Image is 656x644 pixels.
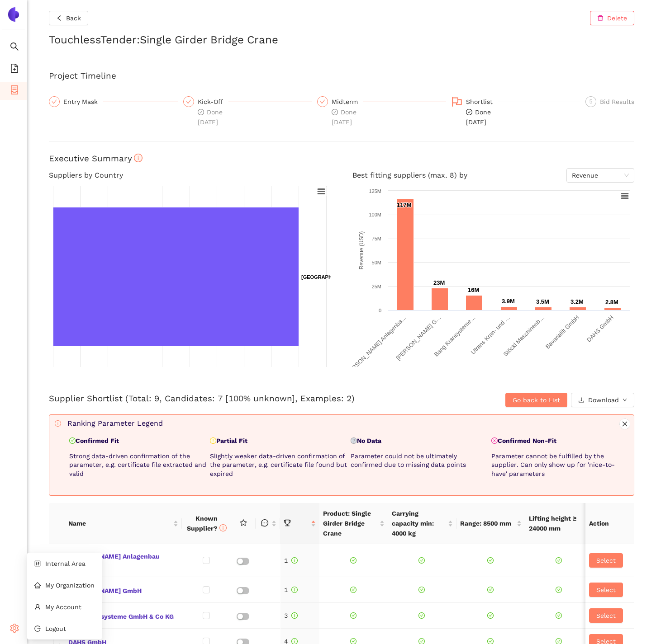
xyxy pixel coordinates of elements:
[433,314,476,358] text: Bang Kransysteme…
[10,620,19,639] span: setting
[10,61,19,79] span: file-add
[589,608,623,623] button: Select
[596,555,616,565] span: Select
[369,188,381,194] text: 125M
[570,298,584,305] text: 3.2M
[198,108,223,126] span: Done [DATE]
[210,437,216,444] span: exclamation-circle
[210,437,347,446] p: Partial Fit
[418,587,425,593] span: check-circle
[623,398,627,403] span: down
[466,109,472,115] span: check-circle
[596,611,616,620] span: Select
[358,231,365,270] text: Revenue (USD)
[487,612,494,619] span: check-circle
[301,274,355,280] text: [GEOGRAPHIC_DATA]
[332,108,357,126] span: Done [DATE]
[418,612,425,619] span: check-circle
[397,202,412,208] text: 117M
[619,418,630,429] button: close
[597,15,604,22] span: delete
[344,314,408,378] text: [PERSON_NAME] Anlagenba…
[34,625,41,632] span: logout
[433,279,445,286] text: 23M
[52,99,57,104] span: check
[418,557,425,564] span: check-circle
[525,503,594,544] th: this column's title is Lifting height ≥ 24000 mm,this column is sortable
[352,168,634,183] h4: Best fitting suppliers (max. 8) by
[45,625,66,632] span: Logout
[49,70,634,82] h3: Project Timeline
[620,421,630,427] span: close
[379,308,381,313] text: 0
[284,612,297,619] span: 3
[388,503,456,544] th: this column's title is Carrying capacity min: 4000 kg,this column is sortable
[350,612,357,619] span: check-circle
[68,584,179,596] span: [PERSON_NAME] GmbH
[10,82,19,100] span: container
[69,452,206,479] p: Strong data-driven confirmation of the parameter, e.g. certificate file extracted and valid
[487,557,494,564] span: check-circle
[240,519,247,526] span: star
[529,513,583,533] span: Lifting height ≥ 24000 mm
[49,33,634,48] h2: TouchlessTender : Single Girder Bridge Crane
[571,393,634,407] button: downloadDownloaddown
[369,212,381,217] text: 100M
[319,503,388,544] th: this column's title is Product: Single Girder Bridge Crane,this column is sortable
[291,587,297,593] span: info-circle
[134,154,143,162] span: info-circle
[45,582,95,589] span: My Organization
[460,518,514,528] span: Range: 8500 mm
[456,503,525,544] th: this column's title is Range: 8500 mm,this column is sortable
[6,7,21,22] img: Logo
[49,96,178,107] div: Entry Mask
[502,314,546,358] text: Stöckl Maschinenb…
[585,503,634,544] th: Action
[502,298,515,305] text: 3.9M
[588,395,619,405] span: Download
[67,418,630,429] div: Ranking Parameter Legend
[452,96,462,107] span: flag
[210,452,347,479] p: Slightly weaker data-driven confirmation of the parameter, e.g. certificate file found but expired
[10,39,19,57] span: search
[261,519,268,526] span: message
[49,11,88,25] button: leftBack
[468,287,479,293] text: 16M
[34,604,41,610] span: user
[332,96,363,107] div: Midterm
[556,557,562,564] span: check-circle
[55,420,61,427] span: info-circle
[68,518,172,528] span: Name
[49,153,634,165] h3: Executive Summary
[351,452,488,470] p: Parameter could not be ultimately confirmed due to missing data points
[607,13,627,23] span: Delete
[351,437,357,444] span: question-circle
[605,299,618,306] text: 2.8M
[69,437,76,444] span: check-circle
[589,583,623,597] button: Select
[372,260,381,265] text: 50M
[596,585,616,595] span: Select
[68,610,179,621] span: Bang Kransysteme GmbH & Co KG
[589,553,623,568] button: Select
[372,284,381,289] text: 25M
[34,560,41,567] span: control
[186,99,191,104] span: check
[600,96,634,107] div: Bid Results
[487,587,494,593] span: check-circle
[513,395,560,405] span: Go back to List
[491,437,498,444] span: close-circle
[45,560,86,567] span: Internal Area
[69,437,206,446] p: Confirmed Fit
[320,99,325,104] span: check
[34,582,41,588] span: home
[187,515,227,532] span: Known Supplier?
[544,314,580,350] text: Bavarialift GmbH
[45,603,81,611] span: My Account
[284,557,297,564] span: 1
[332,109,338,115] span: check-circle
[590,11,634,25] button: deleteDelete
[49,168,331,183] h4: Suppliers by Country
[351,437,488,446] p: No Data
[219,524,227,531] span: info-circle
